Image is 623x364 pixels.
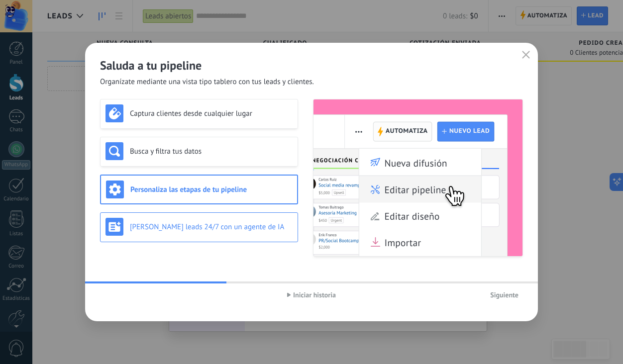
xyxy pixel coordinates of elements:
span: Iniciar historia [293,291,336,298]
h3: Busca y filtra tus datos [130,147,293,156]
h3: Personaliza las etapas de tu pipeline [130,185,292,194]
span: Siguiente [490,291,519,298]
span: Organízate mediante una vista tipo tablero con tus leads y clientes. [100,77,314,87]
h3: [PERSON_NAME] leads 24/7 con un agente de IA [130,222,293,232]
button: Iniciar historia [283,287,340,302]
h2: Saluda a tu pipeline [100,58,523,73]
button: Siguiente [486,287,523,302]
h3: Captura clientes desde cualquier lugar [130,109,293,118]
